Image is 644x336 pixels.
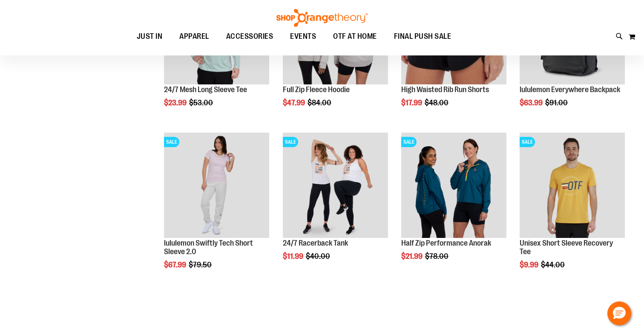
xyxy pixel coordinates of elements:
a: 24/7 Racerback Tank [283,239,348,247]
span: $78.00 [425,252,450,261]
a: 24/7 Mesh Long Sleeve Tee [164,85,247,94]
a: Full Zip Fleece Hoodie [283,85,350,94]
a: EVENTS [282,27,325,46]
span: $21.99 [401,252,424,261]
a: OTF AT HOME [325,27,385,46]
a: JUST IN [128,27,171,46]
span: SALE [520,137,535,147]
button: Hello, have a question? Let’s chat. [607,301,631,325]
a: Half Zip Performance AnorakSALE [401,133,506,239]
div: product [515,128,629,291]
a: High Waisted Rib Run Shorts [401,85,489,94]
span: $23.99 [164,98,188,107]
span: $47.99 [283,98,306,107]
a: lululemon Swiftly Tech Short Sleeve 2.0SALE [164,133,269,239]
span: SALE [283,137,298,147]
span: $67.99 [164,261,187,269]
span: SALE [401,137,417,147]
span: $53.00 [189,98,214,107]
span: $17.99 [401,98,423,107]
a: FINAL PUSH SALE [385,27,460,46]
img: Product image for Unisex Short Sleeve Recovery Tee [520,133,625,238]
span: EVENTS [290,27,316,46]
span: JUST IN [137,27,163,46]
a: lululemon Everywhere Backpack [520,85,620,94]
span: $91.00 [545,98,569,107]
a: 24/7 Racerback TankSALE [283,133,388,239]
span: SALE [164,137,179,147]
span: $44.00 [541,261,566,269]
a: lululemon Swiftly Tech Short Sleeve 2.0 [164,239,253,256]
div: product [397,128,511,282]
span: $9.99 [520,261,540,269]
a: ACCESSORIES [218,27,282,46]
span: $48.00 [425,98,450,107]
a: Half Zip Performance Anorak [401,239,491,247]
img: lululemon Swiftly Tech Short Sleeve 2.0 [164,133,269,238]
img: 24/7 Racerback Tank [283,133,388,238]
span: $63.99 [520,98,544,107]
img: Half Zip Performance Anorak [401,133,506,238]
span: $84.00 [308,98,333,107]
div: product [279,128,392,282]
div: product [160,128,273,291]
span: APPAREL [179,27,209,46]
span: $79.50 [189,261,213,269]
span: $40.00 [306,252,331,261]
span: OTF AT HOME [333,27,377,46]
img: Shop Orangetheory [275,9,369,27]
span: $11.99 [283,252,305,261]
span: ACCESSORIES [226,27,273,46]
span: FINAL PUSH SALE [394,27,451,46]
a: APPAREL [171,27,218,46]
a: Product image for Unisex Short Sleeve Recovery TeeSALE [520,133,625,239]
a: Unisex Short Sleeve Recovery Tee [520,239,613,256]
